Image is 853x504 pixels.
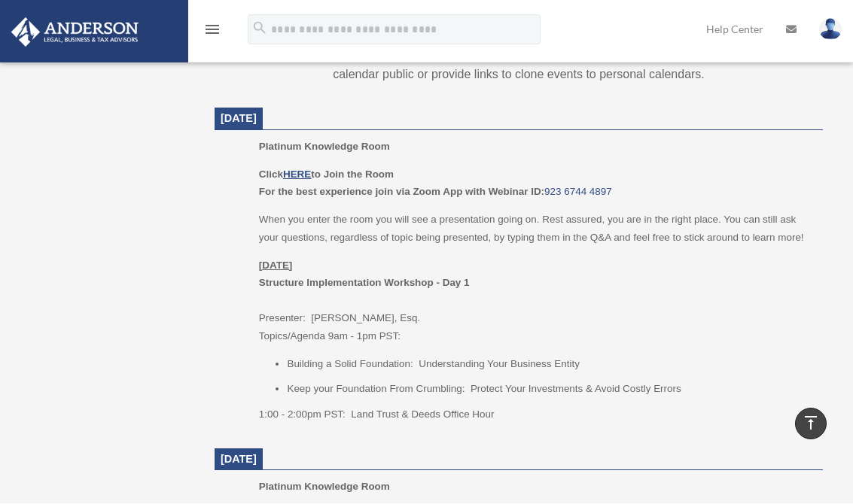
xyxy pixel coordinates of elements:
p: Presenter: [PERSON_NAME], Esq. Topics/Agenda 9am - 1pm PST: [259,257,812,346]
a: HERE [283,169,311,181]
img: User Pic [819,19,842,41]
span: [DATE] [221,454,257,466]
b: Structure Implementation Workshop - Day 1 [259,278,470,289]
li: Building a Solid Foundation: Understanding Your Business Entity [287,356,812,374]
p: When you enter the room you will see a presentation going on. Rest assured, you are in the right ... [259,211,812,247]
span: Platinum Knowledge Room [259,141,390,153]
u: [DATE] [259,260,293,272]
img: Anderson Advisors Platinum Portal [7,18,143,47]
a: menu [203,26,221,39]
i: menu [203,21,221,39]
a: vertical_align_top [795,408,827,440]
b: For the best experience join via Zoom App with Webinar ID: [259,187,544,198]
b: Click to Join the Room [259,169,394,181]
span: [DATE] [221,113,257,125]
li: Keep your Foundation From Crumbling: Protect Your Investments & Avoid Costly Errors [287,381,812,399]
i: vertical_align_top [802,414,820,433]
p: 1:00 - 2:00pm PST: Land Trust & Deeds Office Hour [259,406,812,424]
a: 923 6744 4897 [544,187,612,198]
i: search [251,20,268,37]
span: Platinum Knowledge Room [259,481,390,493]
